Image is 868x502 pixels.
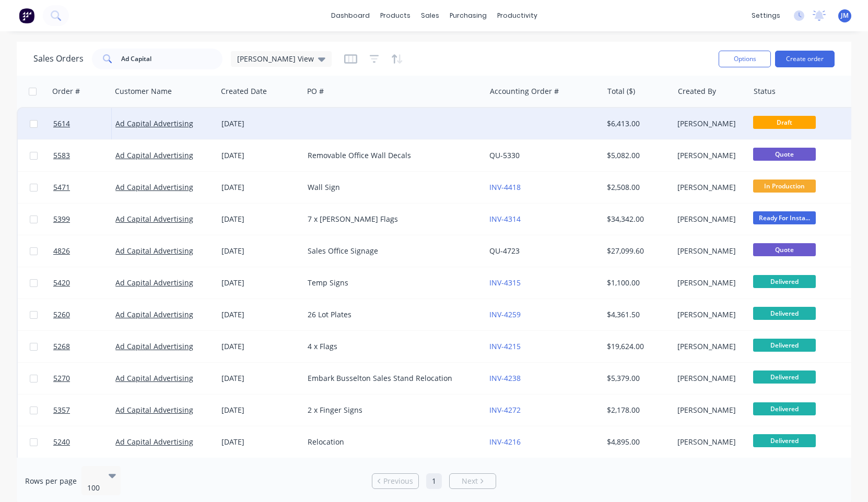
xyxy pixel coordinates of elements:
a: INV-4418 [489,182,521,192]
span: Next [462,476,478,486]
div: [PERSON_NAME] [677,405,742,415]
a: INV-4272 [489,405,521,415]
a: 4826 [53,235,115,267]
div: [PERSON_NAME] [677,118,742,129]
span: Delivered [753,434,816,447]
div: purchasing [444,8,492,23]
a: Ad Capital Advertising [115,182,193,192]
div: Total ($) [607,86,635,97]
div: 4 x Flags [308,341,473,352]
a: Previous page [372,476,418,486]
div: products [375,8,416,23]
a: 5357 [53,395,115,426]
div: Created Date [221,86,267,97]
button: Create order [775,51,835,67]
div: settings [746,8,785,23]
div: [PERSON_NAME] [677,246,742,256]
div: Embark Busselton Sales Stand Relocation [308,373,473,384]
span: 5399 [53,214,70,224]
div: [DATE] [221,278,299,288]
span: Delivered [753,275,816,288]
span: Delivered [753,307,816,320]
span: [PERSON_NAME] View [237,53,314,64]
h1: Sales Orders [33,54,84,64]
div: Removable Office Wall Decals [308,150,473,161]
div: $5,082.00 [607,150,666,161]
div: $19,624.00 [607,341,666,352]
div: [DATE] [221,118,299,129]
span: 5471 [53,182,70,193]
div: [PERSON_NAME] [677,309,742,320]
a: INV-4315 [489,278,521,288]
div: [DATE] [221,182,299,193]
a: INV-4238 [489,373,521,383]
div: productivity [492,8,543,23]
div: Created By [678,86,716,97]
a: 5268 [53,331,115,362]
div: sales [416,8,444,23]
div: $2,178.00 [607,405,666,415]
a: INV-4216 [489,437,521,447]
div: $6,413.00 [607,118,666,129]
div: [DATE] [221,405,299,415]
a: Ad Capital Advertising [115,118,193,128]
div: Customer Name [115,86,172,97]
div: $27,099.60 [607,246,666,256]
div: [PERSON_NAME] [677,150,742,161]
div: Sales Office Signage [308,246,473,256]
span: 5357 [53,405,70,415]
a: Ad Capital Advertising [115,150,193,160]
a: 5583 [53,140,115,171]
span: Previous [383,476,413,486]
a: dashboard [326,8,375,23]
div: $4,361.50 [607,309,666,320]
div: $1,100.00 [607,278,666,288]
div: [PERSON_NAME] [677,373,742,384]
div: Temp Signs [308,278,473,288]
span: Draft [753,116,816,129]
div: Wall Sign [308,182,473,193]
div: [PERSON_NAME] [677,341,742,352]
div: [DATE] [221,214,299,224]
div: $2,508.00 [607,182,666,193]
img: Factory [19,8,34,23]
span: 5240 [53,437,70,447]
div: $4,895.00 [607,437,666,447]
div: [PERSON_NAME] [677,278,742,288]
span: 5420 [53,278,70,288]
a: Ad Capital Advertising [115,341,193,351]
input: Search... [121,49,223,69]
a: 5399 [53,204,115,235]
button: Options [719,51,771,67]
a: Ad Capital Advertising [115,309,193,319]
div: Accounting Order # [490,86,559,97]
span: 5268 [53,341,70,352]
a: Next page [450,476,496,486]
div: [PERSON_NAME] [677,182,742,193]
div: [DATE] [221,150,299,161]
a: 5270 [53,363,115,394]
div: 2 x Finger Signs [308,405,473,415]
span: Delivered [753,402,816,415]
span: JM [841,11,849,20]
a: 5420 [53,267,115,298]
span: Delivered [753,339,816,352]
div: 7 x [PERSON_NAME] Flags [308,214,473,224]
div: 26 Lot Plates [308,309,473,320]
div: 100 [87,483,102,493]
a: INV-4215 [489,341,521,351]
span: 4826 [53,246,70,256]
div: [DATE] [221,246,299,256]
a: Ad Capital Advertising [115,278,193,288]
div: [DATE] [221,309,299,320]
a: Page 1 is your current page [426,473,442,489]
div: [PERSON_NAME] [677,437,742,447]
a: Ad Capital Advertising [115,246,193,256]
div: Status [754,86,776,97]
span: Quote [753,148,816,161]
div: $5,379.00 [607,373,666,384]
span: Rows per page [25,476,77,486]
a: QU-5330 [489,150,520,160]
div: [PERSON_NAME] [677,214,742,224]
span: 5614 [53,118,70,129]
